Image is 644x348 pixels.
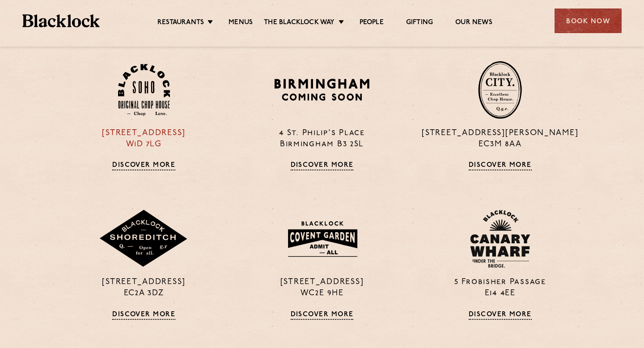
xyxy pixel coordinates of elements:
[478,61,522,119] img: City-stamp-default.svg
[360,18,384,28] a: People
[406,18,433,28] a: Gifting
[455,18,492,28] a: Our News
[112,161,175,170] a: Discover More
[62,128,226,150] p: [STREET_ADDRESS] W1D 7LG
[22,14,100,27] img: BL_Textured_Logo-footer-cropped.svg
[291,161,354,170] a: Discover More
[62,277,226,299] p: [STREET_ADDRESS] EC2A 3DZ
[279,216,365,262] img: BLA_1470_CoventGarden_Website_Solid.svg
[112,311,175,320] a: Discover More
[418,277,582,299] p: 5 Frobisher Passage E14 4EE
[118,64,170,116] img: Soho-stamp-default.svg
[291,311,354,320] a: Discover More
[240,277,404,299] p: [STREET_ADDRESS] WC2E 9HE
[264,18,335,28] a: The Blacklock Way
[229,18,253,28] a: Menus
[240,128,404,150] p: 4 St. Philip's Place Birmingham B3 2SL
[99,210,188,268] img: Shoreditch-stamp-v2-default.svg
[418,128,582,150] p: [STREET_ADDRESS][PERSON_NAME] EC3M 8AA
[470,210,530,268] img: BL_CW_Logo_Website.svg
[469,161,532,170] a: Discover More
[273,76,372,104] img: BIRMINGHAM-P22_-e1747915156957.png
[555,8,622,33] div: Book Now
[157,18,204,28] a: Restaurants
[469,311,532,320] a: Discover More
